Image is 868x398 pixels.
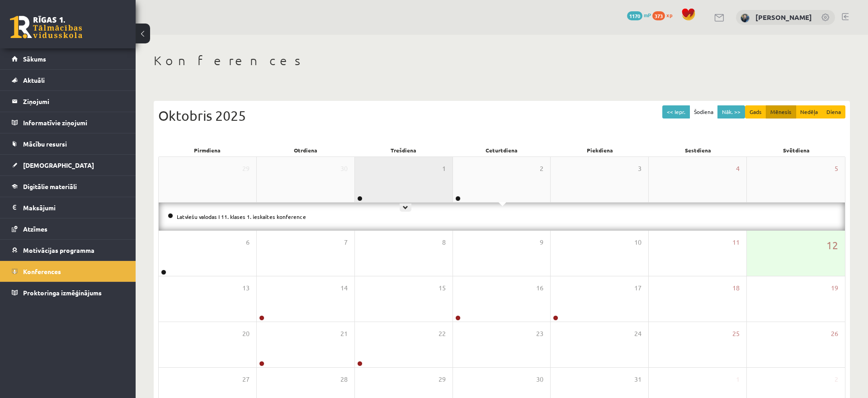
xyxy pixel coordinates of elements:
div: Otrdiena [256,144,354,156]
span: 31 [634,374,642,384]
h1: Konferences [154,53,850,68]
span: 1 [736,374,740,384]
span: 3 [638,164,642,174]
div: Oktobris 2025 [158,105,845,126]
span: 18 [732,283,740,293]
button: Nāk. >> [717,105,745,118]
a: Motivācijas programma [12,240,124,261]
span: 21 [340,329,348,339]
a: Konferences [12,261,124,282]
a: Rīgas 1. Tālmācības vidusskola [10,16,82,38]
legend: Informatīvie ziņojumi [23,112,124,133]
span: 30 [536,374,543,384]
a: Mācību resursi [12,133,124,154]
a: Maksājumi [12,197,124,218]
span: 26 [831,329,838,339]
span: Digitālie materiāli [23,182,77,190]
span: 19 [831,283,838,293]
a: [DEMOGRAPHIC_DATA] [12,155,124,175]
span: 2 [835,374,838,384]
a: Informatīvie ziņojumi [12,112,124,133]
span: 8 [442,237,446,247]
span: 25 [732,329,740,339]
span: mP [644,11,651,19]
span: 20 [242,329,250,339]
a: 1170 mP [627,11,651,19]
span: 29 [242,164,250,174]
span: 6 [246,237,250,247]
span: 5 [835,164,838,174]
span: 27 [242,374,250,384]
span: Motivācijas programma [23,246,94,254]
span: 4 [736,164,740,174]
span: 12 [826,237,838,253]
span: Atzīmes [23,225,47,233]
span: Konferences [23,267,61,275]
button: Mēnesis [766,105,796,118]
div: Piekdiena [551,144,649,156]
span: 28 [340,374,348,384]
button: << Iepr. [662,105,690,118]
span: [DEMOGRAPHIC_DATA] [23,161,94,169]
span: 24 [634,329,642,339]
a: Aktuāli [12,70,124,90]
span: Aktuāli [23,76,45,84]
a: Ziņojumi [12,91,124,112]
span: 11 [732,237,740,247]
a: Sākums [12,48,124,69]
div: Trešdiena [354,144,453,156]
button: Šodiena [689,105,718,118]
span: 29 [439,374,446,384]
span: 9 [540,237,543,247]
button: Gads [745,105,766,118]
legend: Ziņojumi [23,91,124,112]
a: Digitālie materiāli [12,176,124,197]
a: Atzīmes [12,218,124,239]
span: 22 [439,329,446,339]
legend: Maksājumi [23,197,124,218]
a: 373 xp [652,11,677,19]
span: Mācību resursi [23,140,67,148]
span: 1 [442,164,446,174]
span: 13 [242,283,250,293]
div: Ceturtdiena [453,144,551,156]
div: Pirmdiena [158,144,256,156]
span: Proktoringa izmēģinājums [23,289,102,297]
span: 16 [536,283,543,293]
span: xp [666,11,672,19]
span: 14 [340,283,348,293]
a: Latviešu valodas I 11. klases 1. ieskaites konference [177,213,306,220]
div: Svētdiena [747,144,845,156]
button: Nedēļa [796,105,822,118]
a: Proktoringa izmēģinājums [12,282,124,303]
span: 17 [634,283,642,293]
span: Sākums [23,55,46,63]
img: Melānija Āboliņa [741,14,750,23]
span: 23 [536,329,543,339]
span: 373 [652,11,665,20]
span: 30 [340,164,348,174]
button: Diena [822,105,845,118]
span: 10 [634,237,642,247]
span: 15 [439,283,446,293]
span: 2 [540,164,543,174]
span: 7 [344,237,348,247]
span: 1170 [627,11,642,20]
div: Sestdiena [649,144,747,156]
a: [PERSON_NAME] [755,13,812,22]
